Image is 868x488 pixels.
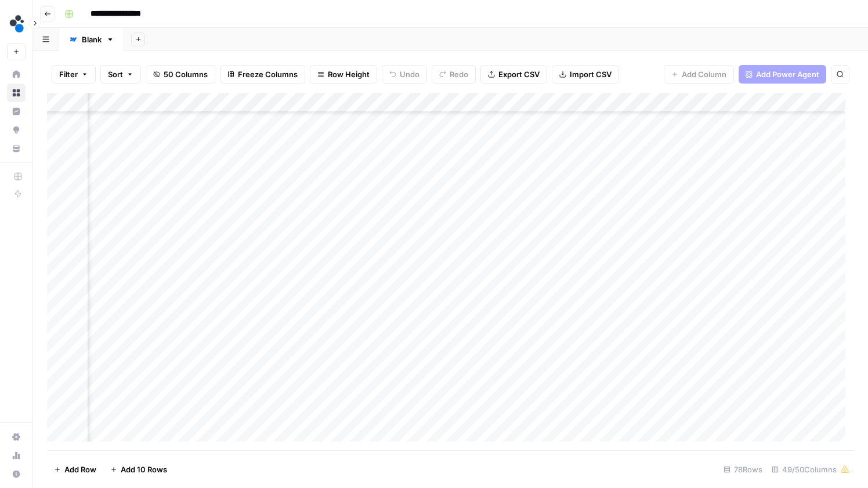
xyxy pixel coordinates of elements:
[682,68,726,80] span: Add Column
[552,65,619,84] button: Import CSV
[121,464,167,475] span: Add 10 Rows
[100,65,141,84] button: Sort
[767,460,854,479] div: 49/50 Columns
[7,428,26,446] a: Settings
[64,464,96,475] span: Add Row
[164,68,208,80] span: 50 Columns
[7,84,26,102] a: Browse
[498,68,540,80] span: Export CSV
[432,65,476,84] button: Redo
[108,68,123,80] span: Sort
[7,121,26,139] a: Opportunities
[719,460,767,479] div: 78 Rows
[47,460,103,479] button: Add Row
[400,68,419,80] span: Undo
[310,65,377,84] button: Row Height
[756,68,819,80] span: Add Power Agent
[59,28,124,51] a: Blank
[450,68,468,80] span: Redo
[146,65,215,84] button: 50 Columns
[7,9,26,38] button: Workspace: spot.ai
[7,465,26,483] button: Help + Support
[220,65,305,84] button: Freeze Columns
[59,68,78,80] span: Filter
[52,65,96,84] button: Filter
[382,65,427,84] button: Undo
[238,68,298,80] span: Freeze Columns
[664,65,734,84] button: Add Column
[7,446,26,465] a: Usage
[82,34,102,45] div: Blank
[7,13,28,34] img: spot.ai Logo
[7,65,26,84] a: Home
[7,139,26,158] a: Your Data
[480,65,547,84] button: Export CSV
[570,68,612,80] span: Import CSV
[328,68,370,80] span: Row Height
[739,65,826,84] button: Add Power Agent
[103,460,174,479] button: Add 10 Rows
[7,102,26,121] a: Insights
